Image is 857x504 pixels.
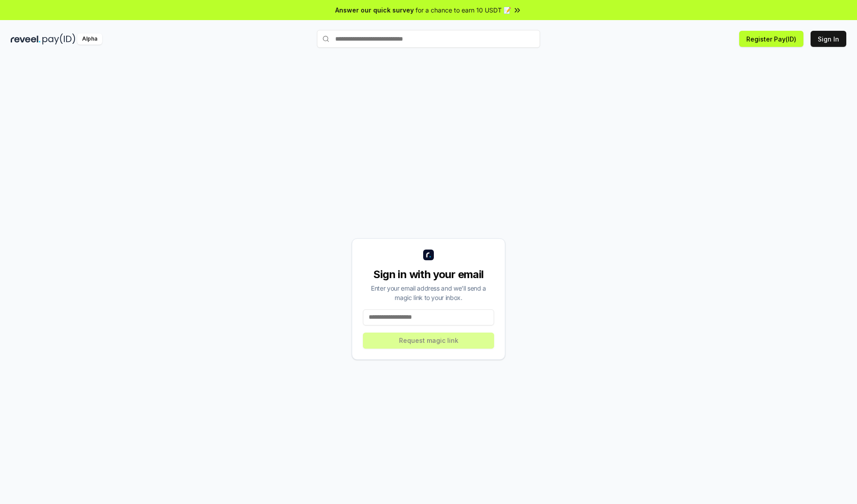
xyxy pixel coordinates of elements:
div: Alpha [77,33,102,45]
div: Sign in with your email [363,267,494,282]
button: Register Pay(ID) [739,31,803,47]
span: Answer our quick survey [335,5,414,15]
span: for a chance to earn 10 USDT 📝 [416,5,511,15]
img: logo_small [423,250,434,260]
img: reveel_dark [11,33,41,45]
img: pay_id [42,33,75,45]
div: Enter your email address and we’ll send a magic link to your inbox. [363,283,494,302]
button: Sign In [811,31,846,47]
